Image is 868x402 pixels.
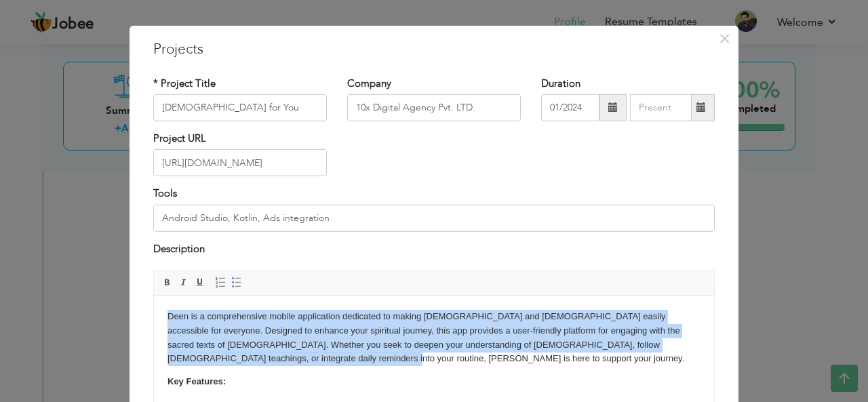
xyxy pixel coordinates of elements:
[347,76,391,90] label: Company
[153,186,177,201] label: Tools
[213,275,228,290] a: Insert/Remove Numbered List
[541,76,580,90] label: Duration
[229,275,244,290] a: Insert/Remove Bulleted List
[153,132,206,146] label: Project URL
[193,275,208,290] a: Underline
[154,296,714,398] iframe: Rich Text Editor, projectEditor
[160,275,175,290] a: Bold
[713,27,735,49] button: Close
[153,242,205,256] label: Description
[176,275,191,290] a: Italic
[541,94,599,121] input: From
[630,94,692,121] input: Present
[14,80,72,90] strong: Key Features:
[153,76,216,90] label: * Project Title
[153,39,715,59] h3: Projects
[719,26,730,50] span: ×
